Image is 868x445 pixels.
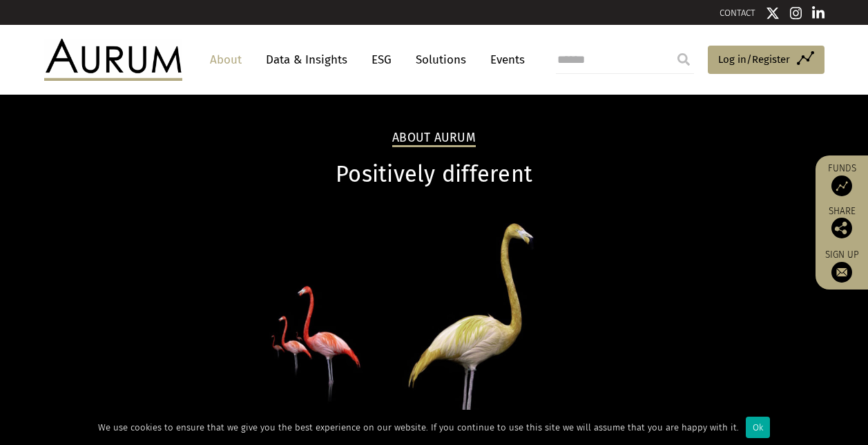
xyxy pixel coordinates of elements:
[670,46,697,73] input: Submit
[766,6,780,20] img: Twitter icon
[365,47,398,73] a: ESG
[720,8,755,18] a: CONTACT
[44,161,824,188] h1: Positively different
[790,6,802,20] img: Instagram icon
[392,131,476,147] h2: About Aurum
[718,51,790,68] span: Log in/Register
[831,176,852,196] img: Access Funds
[259,47,354,73] a: Data & Insights
[746,417,770,438] div: Ok
[812,6,824,20] img: Linkedin icon
[822,207,861,238] div: Share
[831,218,852,238] img: Share this post
[822,249,861,283] a: Sign up
[831,262,852,283] img: Sign up to our newsletter
[409,47,473,73] a: Solutions
[203,47,249,73] a: About
[822,162,861,196] a: Funds
[708,46,824,75] a: Log in/Register
[483,47,525,73] a: Events
[44,39,182,80] img: Aurum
